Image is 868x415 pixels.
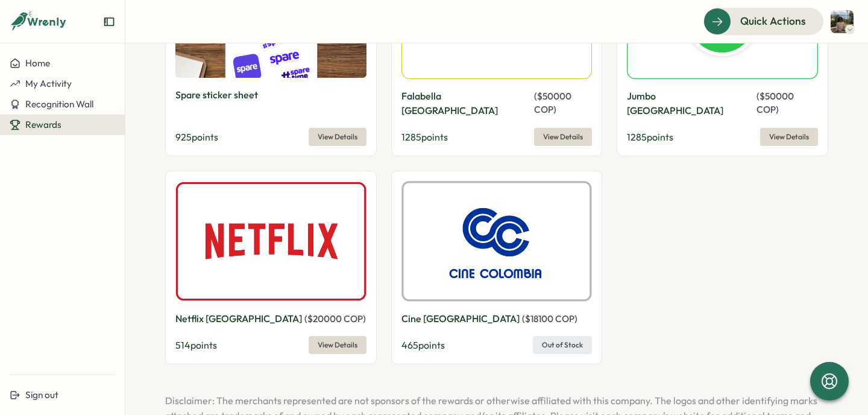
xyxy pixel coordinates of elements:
[543,128,583,145] span: View Details
[175,339,217,351] span: 514 points
[318,337,357,353] span: View Details
[401,131,448,143] span: 1285 points
[103,16,115,28] button: Expand sidebar
[175,311,302,326] p: Netflix [GEOGRAPHIC_DATA]
[25,57,50,69] span: Home
[25,119,61,130] span: Rewards
[304,313,366,325] span: ( $ 20000 COP )
[318,128,357,145] span: View Details
[627,89,754,119] p: Jumbo [GEOGRAPHIC_DATA]
[831,10,854,33] img: Valery Marimon
[756,90,794,115] span: ( $ 50000 COP )
[703,8,823,34] button: Quick Actions
[175,131,218,143] span: 925 points
[627,131,673,143] span: 1285 points
[25,389,58,401] span: Sign out
[769,128,809,145] span: View Details
[401,311,520,326] p: Cine [GEOGRAPHIC_DATA]
[175,87,258,103] p: Spare sticker sheet
[760,128,818,146] button: View Details
[401,339,445,351] span: 465 points
[175,181,366,302] img: Netflix Colombia
[522,313,577,325] span: ( $ 18100 COP )
[309,128,366,146] button: View Details
[309,336,366,354] button: View Details
[25,78,72,89] span: My Activity
[534,90,571,115] span: ( $ 50000 COP )
[401,89,532,119] p: Falabella [GEOGRAPHIC_DATA]
[25,98,93,110] span: Recognition Wall
[401,181,593,302] img: Cine Colombia
[740,13,806,29] span: Quick Actions
[534,128,592,146] button: View Details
